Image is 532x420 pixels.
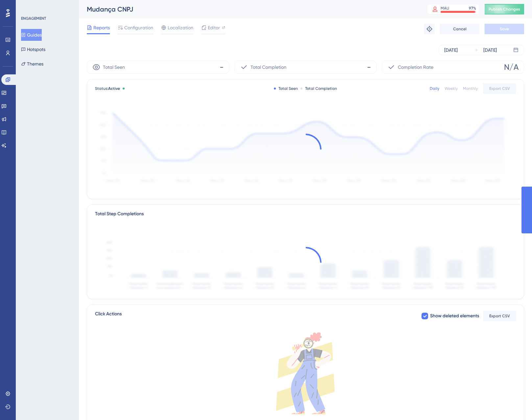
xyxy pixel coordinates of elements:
[485,4,524,14] button: Publish Changes
[469,6,476,11] div: 97 %
[440,24,479,34] button: Cancel
[485,24,524,34] button: Save
[453,26,467,32] span: Cancel
[504,62,519,72] span: N/A
[274,86,298,91] div: Total Seen
[500,26,509,32] span: Save
[208,24,220,32] span: Editor
[95,210,144,218] div: Total Step Completions
[445,86,458,91] div: Weekly
[93,24,110,32] span: Reports
[108,86,120,91] span: Active
[398,63,433,71] span: Completion Rate
[444,46,458,54] div: [DATE]
[430,86,439,91] div: Daily
[489,313,510,319] span: Export CSV
[301,86,337,91] div: Total Completion
[367,62,371,72] span: -
[483,83,516,94] button: Export CSV
[483,311,516,321] button: Export CSV
[489,7,520,12] span: Publish Changes
[95,310,122,322] span: Click Actions
[21,16,46,21] div: ENGAGEMENT
[103,63,125,71] span: Total Seen
[483,46,497,54] div: [DATE]
[251,63,286,71] span: Total Completion
[430,312,479,320] span: Show deleted elements
[87,5,410,14] div: Mudança CNPJ
[504,394,524,414] iframe: UserGuiding AI Assistant Launcher
[220,62,224,72] span: -
[21,43,45,55] button: Hotspots
[95,86,120,91] span: Status:
[441,6,449,11] div: MAU
[21,29,42,41] button: Guides
[463,86,478,91] div: Monthly
[168,24,193,32] span: Localization
[489,86,510,91] span: Export CSV
[124,24,153,32] span: Configuration
[21,58,43,70] button: Themes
